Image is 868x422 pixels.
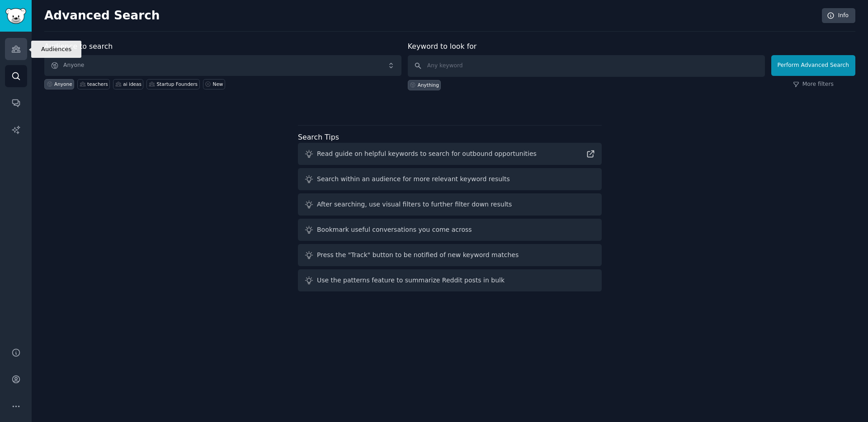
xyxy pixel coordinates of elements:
div: ai ideas [123,81,142,87]
input: Any keyword [408,55,765,77]
img: GummySearch logo [5,8,26,24]
div: Read guide on helpful keywords to search for outbound opportunities [317,149,537,159]
div: After searching, use visual filters to further filter down results [317,200,512,209]
h2: Advanced Search [44,9,817,23]
label: Audience to search [44,42,113,51]
label: Keyword to look for [408,42,477,51]
div: teachers [87,81,108,87]
label: Search Tips [298,133,339,141]
a: New [203,79,225,89]
div: Anything [418,82,439,88]
div: Anyone [54,81,72,87]
div: Startup Founders [156,81,198,87]
a: Info [822,8,855,23]
div: Use the patterns feature to summarize Reddit posts in bulk [317,276,505,285]
button: Anyone [44,55,401,76]
div: Search within an audience for more relevant keyword results [317,174,510,184]
div: New [213,81,223,87]
div: Press the "Track" button to be notified of new keyword matches [317,250,519,260]
button: Perform Advanced Search [771,55,855,76]
a: More filters [793,80,834,89]
div: Bookmark useful conversations you come across [317,225,472,234]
